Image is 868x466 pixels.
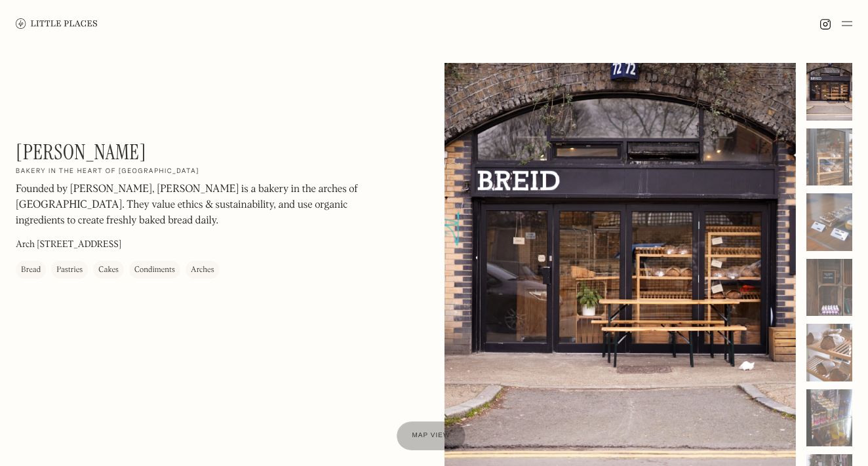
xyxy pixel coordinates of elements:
h2: Bakery in the heart of [GEOGRAPHIC_DATA] [16,168,199,177]
div: Pastries [56,264,83,277]
h1: [PERSON_NAME] [16,140,146,165]
span: Map view [412,432,450,439]
div: Bread [21,264,41,277]
div: Condiments [134,264,175,277]
p: Arch [STREET_ADDRESS] [16,239,121,252]
p: Founded by [PERSON_NAME], [PERSON_NAME] is a bakery in the arches of [GEOGRAPHIC_DATA]. They valu... [16,182,370,229]
div: Cakes [98,264,119,277]
div: Arches [191,264,214,277]
a: Map view [397,421,466,450]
